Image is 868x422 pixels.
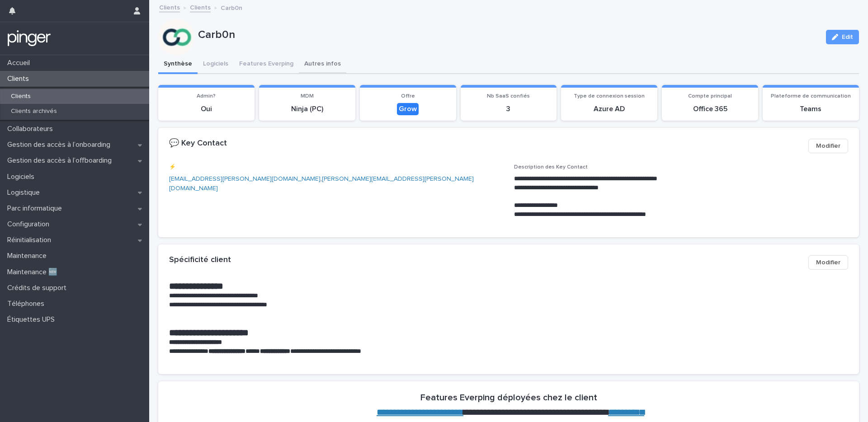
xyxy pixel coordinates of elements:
p: Azure AD [566,105,652,113]
button: Synthèse [158,55,198,74]
span: Type de connexion session [574,94,645,99]
p: Carb0n [221,2,242,12]
h2: 💬 Key Contact [169,139,227,149]
p: Clients [4,75,36,83]
p: Configuration [4,220,57,229]
button: Features Everping [234,55,299,74]
span: Compte principal [688,94,732,99]
p: Logiciels [4,173,42,181]
h2: Features Everping déployées chez le client [420,392,597,403]
p: Maintenance 🆕 [4,268,65,277]
h2: Spécificité client [169,255,231,265]
span: MDM [301,94,314,99]
a: Clients [190,2,211,12]
a: [EMAIL_ADDRESS][PERSON_NAME][DOMAIN_NAME] [169,176,321,182]
button: Edit [826,30,859,44]
span: Offre [401,94,415,99]
button: Autres infos [299,55,346,74]
span: Plateforme de communication [771,94,851,99]
img: mTgBEunGTSyRkCgitkcU [7,29,51,47]
p: Carb0n [198,28,819,42]
p: Maintenance [4,252,54,260]
p: Ninja (PC) [264,105,350,113]
div: Grow [397,103,419,115]
p: Collaborateurs [4,125,60,133]
p: Oui [164,105,249,113]
button: Modifier [808,255,848,270]
button: Logiciels [198,55,234,74]
p: Gestion des accès à l’offboarding [4,156,119,165]
p: Parc informatique [4,204,69,213]
span: Modifier [816,258,840,267]
p: Office 365 [667,105,753,113]
span: Nb SaaS confiés [487,94,530,99]
a: [PERSON_NAME][EMAIL_ADDRESS][PERSON_NAME][DOMAIN_NAME] [169,176,474,192]
span: ⚡️ [169,164,176,170]
p: Étiquettes UPS [4,315,62,324]
p: 3 [466,105,552,113]
a: Clients [159,2,180,12]
span: Edit [842,34,853,40]
p: Accueil [4,59,37,67]
button: Modifier [808,139,848,153]
span: Admin? [197,94,216,99]
p: Crédits de support [4,284,74,292]
span: Modifier [816,141,840,150]
p: , [169,174,503,193]
p: Clients archivés [4,108,64,115]
p: Réinitialisation [4,236,58,244]
p: Clients [4,93,38,100]
span: Description des Key Contact [514,164,588,170]
p: Téléphones [4,300,52,308]
p: Gestion des accès à l’onboarding [4,141,118,149]
p: Logistique [4,188,47,197]
p: Teams [768,105,854,113]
